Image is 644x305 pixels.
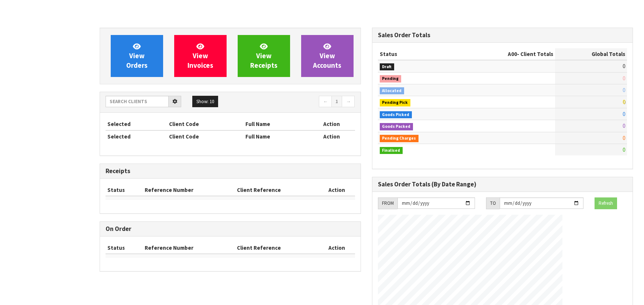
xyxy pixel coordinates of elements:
span: Goods Picked [380,111,412,119]
th: Client Reference [235,242,319,254]
span: A00 [508,50,517,57]
span: 0 [623,122,625,129]
h3: Receipts [106,168,355,175]
span: Draft [380,63,395,71]
span: Pending Pick [380,99,411,106]
th: Reference Number [143,242,235,254]
h3: Sales Order Totals (By Date Range) [378,181,627,188]
span: 0 [623,111,625,118]
button: Refresh [595,197,617,209]
th: Action [319,184,355,196]
span: Pending [380,75,402,83]
th: Selected [106,118,167,130]
th: Full Name [244,118,309,130]
th: Action [309,118,355,130]
th: Selected [106,130,167,142]
a: → [342,96,355,108]
span: View Invoices [187,42,213,70]
a: ← [319,96,332,108]
h3: Sales Order Totals [378,32,627,39]
th: Status [106,242,143,254]
th: Status [106,184,143,196]
span: Allocated [380,87,404,95]
span: 0 [623,75,625,82]
th: Reference Number [143,184,235,196]
th: Global Totals [555,48,627,60]
th: Action [319,242,355,254]
span: 0 [623,134,625,141]
span: Goods Packed [380,123,413,130]
th: - Client Totals [460,48,555,60]
a: 1 [331,96,342,108]
div: TO [486,197,500,209]
span: 0 [623,98,625,105]
span: View Accounts [313,42,341,70]
span: 0 [623,146,625,153]
span: View Receipts [250,42,278,70]
th: Client Code [167,118,244,130]
span: Finalised [380,147,403,154]
nav: Page navigation [236,96,355,109]
th: Client Reference [235,184,319,196]
th: Client Code [167,130,244,142]
span: 0 [623,87,625,94]
th: Action [309,130,355,142]
th: Full Name [244,130,309,142]
input: Search clients [106,96,169,107]
div: FROM [378,197,397,209]
h3: On Order [106,225,355,232]
span: View Orders [126,42,148,70]
span: 0 [623,63,625,70]
a: ViewInvoices [174,35,227,77]
th: Status [378,48,460,60]
a: ViewReceipts [238,35,290,77]
a: ViewOrders [111,35,163,77]
button: Show: 10 [192,96,218,108]
span: Pending Charges [380,135,419,142]
a: ViewAccounts [301,35,354,77]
